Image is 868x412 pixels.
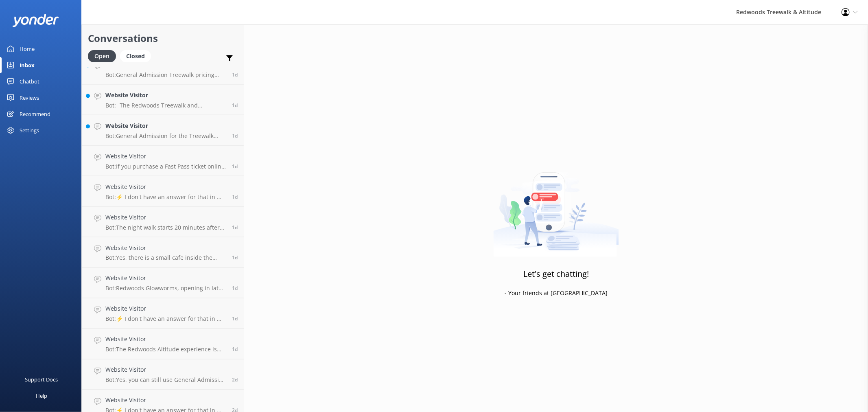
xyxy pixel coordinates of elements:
[120,51,155,60] a: Closed
[232,163,238,170] span: Sep 26 2025 02:09pm (UTC +13:00) Pacific/Auckland
[82,329,244,359] a: Website VisitorBot:The Redwoods Altitude experience is available during the day only and is not i...
[232,346,238,353] span: Sep 26 2025 07:54am (UTC +13:00) Pacific/Auckland
[82,54,244,85] a: Website VisitorBot:General Admission Treewalk pricing starts at $42 for adults (16+ years) and $2...
[82,85,244,115] a: Website VisitorBot:- The Redwoods Treewalk and Nightlights are self-guided and take approximately...
[12,14,59,27] img: yonder-white-logo.png
[105,121,226,130] h4: Website Visitor
[88,50,116,62] div: Open
[20,41,35,57] div: Home
[493,155,619,257] img: artwork of a man stealing a conversation from at giant smartphone
[105,396,226,405] h4: Website Visitor
[88,31,238,46] h2: Conversations
[120,50,151,62] div: Closed
[232,254,238,261] span: Sep 26 2025 10:03am (UTC +13:00) Pacific/Auckland
[105,305,226,313] h4: Website Visitor
[232,132,238,139] span: Sep 26 2025 03:40pm (UTC +13:00) Pacific/Auckland
[82,176,244,207] a: Website VisitorBot:⚡ I don't have an answer for that in my knowledge base. Please try and rephras...
[505,289,608,298] p: - Your friends at [GEOGRAPHIC_DATA]
[232,102,238,109] span: Sep 26 2025 04:16pm (UTC +13:00) Pacific/Auckland
[20,90,39,106] div: Reviews
[105,132,226,140] p: Bot: General Admission for the Treewalk starts at $42 for adults (16+ years) and $26 for children...
[105,152,226,161] h4: Website Visitor
[20,106,50,122] div: Recommend
[232,193,238,200] span: Sep 26 2025 01:33pm (UTC +13:00) Pacific/Auckland
[82,298,244,329] a: Website VisitorBot:⚡ I don't have an answer for that in my knowledge base. Please try and rephras...
[20,57,35,73] div: Inbox
[105,274,226,283] h4: Website Visitor
[232,224,238,231] span: Sep 26 2025 01:25pm (UTC +13:00) Pacific/Auckland
[82,146,244,176] a: Website VisitorBot:If you purchase a Fast Pass ticket online for the Redwoods Nightlights, it gua...
[105,316,226,323] p: Bot: ⚡ I don't have an answer for that in my knowledge base. Please try and rephrase your questio...
[105,163,226,170] p: Bot: If you purchase a Fast Pass ticket online for the Redwoods Nightlights, it guarantees entry ...
[105,102,226,109] p: Bot: - The Redwoods Treewalk and Nightlights are self-guided and take approximately 30-40 minutes...
[20,73,39,90] div: Chatbot
[20,122,39,138] div: Settings
[232,377,238,384] span: Sep 25 2025 10:02pm (UTC +13:00) Pacific/Auckland
[105,285,226,292] p: Bot: Redwoods Glowworms, opening in late 2025, will be an eco-tourism attraction featuring a 70-m...
[105,377,226,384] p: Bot: Yes, you can still use General Admission tickets if Fast Pass tickets are sold out. General ...
[82,115,244,146] a: Website VisitorBot:General Admission for the Treewalk starts at $42 for adults (16+ years) and $2...
[36,388,47,404] div: Help
[82,268,244,298] a: Website VisitorBot:Redwoods Glowworms, opening in late 2025, will be an eco-tourism attraction fe...
[523,267,589,281] h3: Let's get chatting!
[88,51,120,60] a: Open
[82,237,244,268] a: Website VisitorBot:Yes, there is a small cafe inside the [GEOGRAPHIC_DATA] i-SITE near the [GEOGR...
[105,182,226,191] h4: Website Visitor
[82,207,244,237] a: Website VisitorBot:The night walk starts 20 minutes after sunset. You can check sunset times at [...
[105,335,226,344] h4: Website Visitor
[232,71,238,78] span: Sep 26 2025 04:24pm (UTC +13:00) Pacific/Auckland
[232,316,238,322] span: Sep 26 2025 08:19am (UTC +13:00) Pacific/Auckland
[105,91,226,100] h4: Website Visitor
[105,213,226,222] h4: Website Visitor
[105,254,226,262] p: Bot: Yes, there is a small cafe inside the [GEOGRAPHIC_DATA] i-SITE near the [GEOGRAPHIC_DATA] en...
[232,285,238,292] span: Sep 26 2025 09:51am (UTC +13:00) Pacific/Auckland
[105,366,226,375] h4: Website Visitor
[105,224,226,231] p: Bot: The night walk starts 20 minutes after sunset. You can check sunset times at [DOMAIN_NAME][U...
[25,371,58,388] div: Support Docs
[105,346,226,353] p: Bot: The Redwoods Altitude experience is available during the day only and is not included in the...
[105,71,226,79] p: Bot: General Admission Treewalk pricing starts at $42 for adults (16+ years) and $26 for children...
[82,359,244,390] a: Website VisitorBot:Yes, you can still use General Admission tickets if Fast Pass tickets are sold...
[105,243,226,252] h4: Website Visitor
[105,193,226,201] p: Bot: ⚡ I don't have an answer for that in my knowledge base. Please try and rephrase your questio...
